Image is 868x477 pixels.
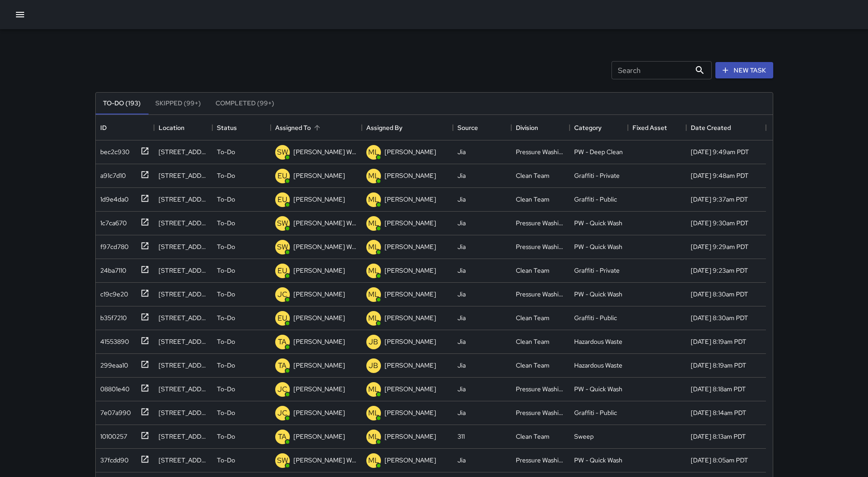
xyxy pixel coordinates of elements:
div: 518 Minna Street [159,147,208,156]
div: Clean Team [516,361,550,370]
div: Jia [457,290,466,299]
div: 9/8/2025, 9:49am PDT [691,147,749,156]
p: To-Do [217,313,235,322]
div: Sweep [574,432,594,441]
div: 25 Cyril Magnin Street [159,313,208,322]
div: 901 Market Street [159,337,208,346]
p: [PERSON_NAME] [385,313,436,322]
p: [PERSON_NAME] [385,361,436,370]
p: ML [368,313,379,324]
p: [PERSON_NAME] [293,361,345,370]
div: Jia [457,361,466,370]
div: Status [212,115,271,140]
div: Location [159,115,185,140]
p: TA [278,337,287,347]
p: To-Do [217,337,235,346]
p: [PERSON_NAME] [385,242,436,251]
div: Fixed Asset [628,115,686,140]
p: JC [277,384,288,395]
div: Division [516,115,538,140]
div: 25 Cyril Magnin Street [159,290,208,299]
div: Pressure Washing [516,218,565,228]
p: SW [277,218,288,229]
div: 299eaa10 [97,357,128,370]
p: EU [277,194,287,205]
p: [PERSON_NAME] [385,456,436,465]
div: 945 Market Street [159,456,208,465]
div: Pressure Washing [516,147,565,156]
div: 474 Natoma Street [159,218,208,228]
p: [PERSON_NAME] [293,384,345,394]
div: Pressure Washing [516,456,565,465]
p: [PERSON_NAME] [385,290,436,299]
p: To-Do [217,456,235,465]
p: [PERSON_NAME] [385,147,436,156]
p: To-Do [217,266,235,275]
p: [PERSON_NAME] [385,408,436,417]
div: Pressure Washing [516,290,565,299]
div: Pressure Washing [516,384,565,394]
div: 925 Market Street [159,384,208,394]
div: 514 Minna Street [159,171,208,180]
p: [PERSON_NAME] Weekly [293,218,357,228]
div: 9/8/2025, 8:30am PDT [691,290,748,299]
p: [PERSON_NAME] [293,195,345,204]
div: Date Created [691,115,731,140]
div: 24ba7110 [97,262,126,275]
div: 9/8/2025, 9:37am PDT [691,195,748,204]
div: 9/8/2025, 8:13am PDT [691,432,746,441]
div: PW - Quick Wash [574,242,622,251]
div: Jia [457,242,466,251]
p: To-Do [217,242,235,251]
div: 1d9e4da0 [97,191,128,204]
div: Graffiti - Private [574,266,620,275]
div: Jia [457,384,466,394]
p: To-Do [217,432,235,441]
div: Division [511,115,570,140]
p: [PERSON_NAME] [385,171,436,180]
div: Jia [457,266,466,275]
p: [PERSON_NAME] [293,408,345,417]
button: New Task [715,62,773,79]
div: Clean Team [516,171,550,180]
p: To-Do [217,290,235,299]
p: ML [368,242,379,253]
p: [PERSON_NAME] Weekly [293,456,357,465]
div: Assigned To [275,115,311,140]
p: To-Do [217,218,235,228]
div: f97cd780 [97,238,128,251]
div: 9/8/2025, 8:30am PDT [691,313,748,322]
p: [PERSON_NAME] Weekly [293,147,357,156]
div: 7e07a990 [97,404,131,417]
div: PW - Quick Wash [574,384,622,394]
div: Assigned By [362,115,453,140]
p: ML [368,218,379,229]
p: To-Do [217,171,235,180]
p: ML [368,194,379,205]
div: Clean Team [516,195,550,204]
p: JC [277,289,288,300]
p: ML [368,384,379,395]
div: Graffiti - Private [574,171,620,180]
div: 9/8/2025, 8:05am PDT [691,456,748,465]
div: a91c7d10 [97,167,126,180]
div: Jia [457,337,466,346]
div: Location [154,115,212,140]
div: Jia [457,408,466,417]
div: ID [96,115,154,140]
div: Clean Team [516,266,550,275]
div: 991 Market Street [159,432,208,441]
div: Jia [457,147,466,156]
p: [PERSON_NAME] [385,337,436,346]
p: [PERSON_NAME] [293,266,345,275]
p: To-Do [217,384,235,394]
p: JB [369,337,378,347]
div: 9/8/2025, 9:23am PDT [691,266,748,275]
div: Graffiti - Public [574,195,617,204]
p: ML [368,455,379,466]
div: Status [217,115,237,140]
div: PW - Quick Wash [574,456,622,465]
p: To-Do [217,195,235,204]
div: 41553890 [97,333,129,346]
div: 9/8/2025, 9:29am PDT [691,242,749,251]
